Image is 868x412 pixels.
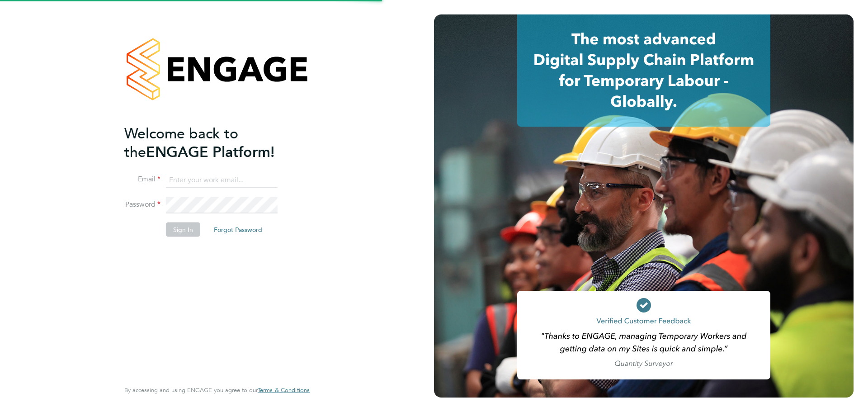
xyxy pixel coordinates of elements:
button: Forgot Password [207,223,269,237]
input: Enter your work email... [166,172,278,188]
a: Terms & Conditions [258,387,310,394]
span: Welcome back to the [124,124,238,161]
h2: ENGAGE Platform! [124,124,301,161]
span: By accessing and using ENGAGE you agree to our [124,386,310,394]
span: Terms & Conditions [258,386,310,394]
label: Password [124,200,160,209]
button: Sign In [166,223,200,237]
label: Email [124,175,160,184]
